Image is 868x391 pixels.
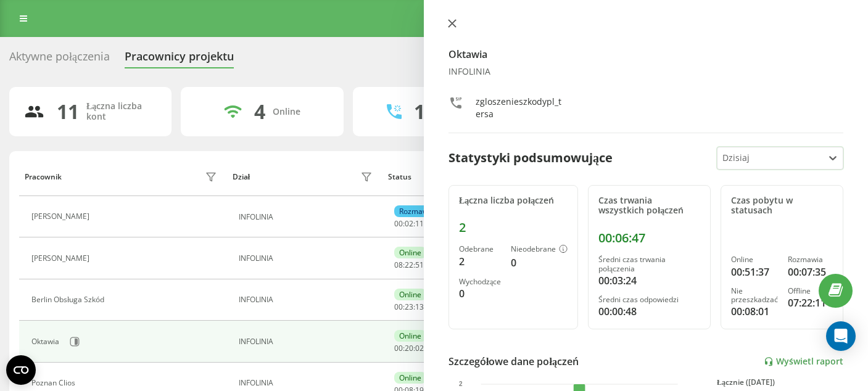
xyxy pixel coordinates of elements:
div: [PERSON_NAME] [31,254,93,263]
div: Online [394,289,426,300]
span: 08 [394,260,403,270]
div: Oktawia [31,337,62,346]
div: Berlin Obsługa Szkód [31,295,107,304]
div: zgloszenieszkodypl_tersa [476,96,564,120]
div: INFOLINIA [448,67,843,77]
div: 00:08:01 [731,304,778,319]
div: : : [394,261,424,270]
span: 20 [405,343,413,353]
div: 00:07:35 [788,265,833,279]
div: Łączna liczba kont [86,101,157,122]
div: 0 [459,286,501,301]
a: Wyświetl raport [764,356,843,367]
div: [PERSON_NAME] [31,212,93,221]
div: INFOLINIA [239,254,375,263]
span: 51 [415,260,424,270]
div: Czas trwania wszystkich połączeń [598,196,700,216]
div: : : [394,303,424,311]
div: 1 [414,100,425,123]
div: INFOLINIA [239,379,375,387]
div: Open Intercom Messenger [826,321,856,351]
h4: Oktawia [448,47,843,62]
div: Rozmawia [788,255,833,264]
div: 0 [511,255,568,270]
div: Poznan Clios [31,379,78,387]
div: Online [394,372,426,384]
div: INFOLINIA [239,337,375,346]
div: 00:00:48 [598,304,700,319]
div: Statystyki podsumowujące [448,149,613,167]
div: 00:06:47 [598,231,700,245]
div: Wychodzące [459,278,501,286]
div: : : [394,344,424,353]
span: 02 [405,218,413,229]
div: Rozmawia [394,205,439,217]
div: : : [394,220,424,228]
span: 00 [394,302,403,312]
div: 07:22:11 [788,295,833,310]
div: Online [731,255,778,264]
div: Łącznie ([DATE]) [717,378,843,387]
span: 02 [415,343,424,353]
div: Online [394,330,426,342]
span: 23 [405,302,413,312]
div: 2 [459,220,568,235]
div: 11 [57,100,79,123]
span: 22 [405,260,413,270]
div: 2 [459,254,501,269]
div: Online [273,107,300,117]
div: 4 [254,100,265,123]
div: Czas pobytu w statusach [731,196,833,216]
div: Nieodebrane [511,245,568,255]
div: Nie przeszkadzać [731,287,778,305]
div: Odebrane [459,245,501,253]
div: Online [394,247,426,258]
div: Szczegółowe dane połączeń [448,354,579,369]
div: 00:03:24 [598,273,700,288]
div: Aktywne połączenia [9,50,110,69]
div: Pracownicy projektu [125,50,234,69]
button: Open CMP widget [6,355,36,385]
div: Średni czas trwania połączenia [598,255,700,273]
div: Status [388,173,411,181]
span: 00 [394,218,403,229]
div: Dział [233,173,250,181]
div: Pracownik [25,173,62,181]
div: 00:51:37 [731,265,778,279]
span: 13 [415,302,424,312]
div: Łączna liczba połączeń [459,196,568,206]
div: Średni czas odpowiedzi [598,295,700,304]
span: 11 [415,218,424,229]
div: INFOLINIA [239,213,375,221]
div: INFOLINIA [239,295,375,304]
div: Offline [788,287,833,295]
span: 00 [394,343,403,353]
text: 2 [459,381,463,388]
